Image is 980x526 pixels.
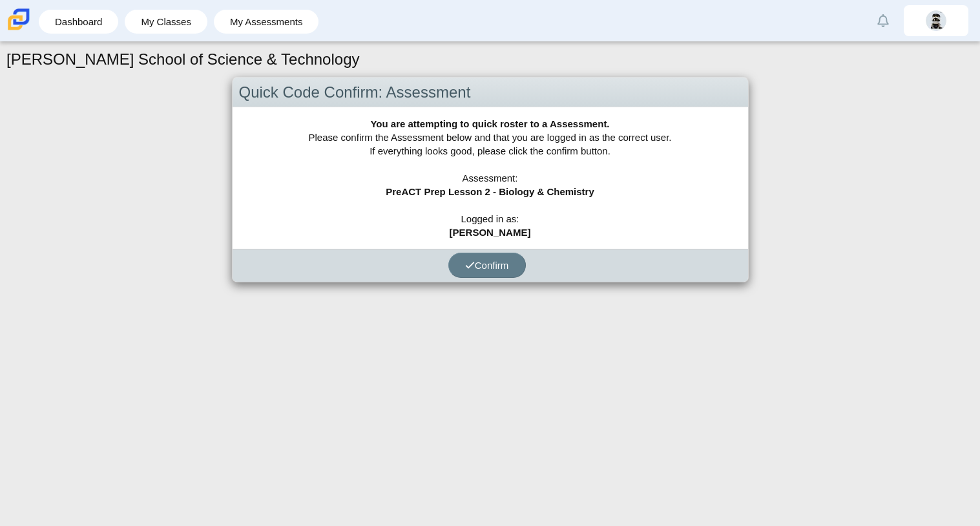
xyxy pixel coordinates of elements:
h1: [PERSON_NAME] School of Science & Technology [6,48,360,70]
img: agustin.acostaherr.RuWxgp [926,10,946,31]
div: Quick Code Confirm: Assessment [233,78,748,108]
a: Alerts [869,6,897,35]
img: Carmen School of Science & Technology [5,6,32,33]
a: Dashboard [45,10,112,34]
a: Carmen School of Science & Technology [5,24,32,35]
div: Please confirm the Assessment below and that you are logged in as the correct user. If everything... [233,107,748,249]
button: Confirm [448,253,526,278]
b: You are attempting to quick roster to a Assessment. [370,118,609,129]
b: [PERSON_NAME] [450,227,531,238]
a: agustin.acostaherr.RuWxgp [904,5,968,36]
span: Confirm [465,260,509,271]
b: PreACT Prep Lesson 2 - Biology & Chemistry [386,186,594,197]
a: My Assessments [220,10,313,34]
a: My Classes [131,10,201,34]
